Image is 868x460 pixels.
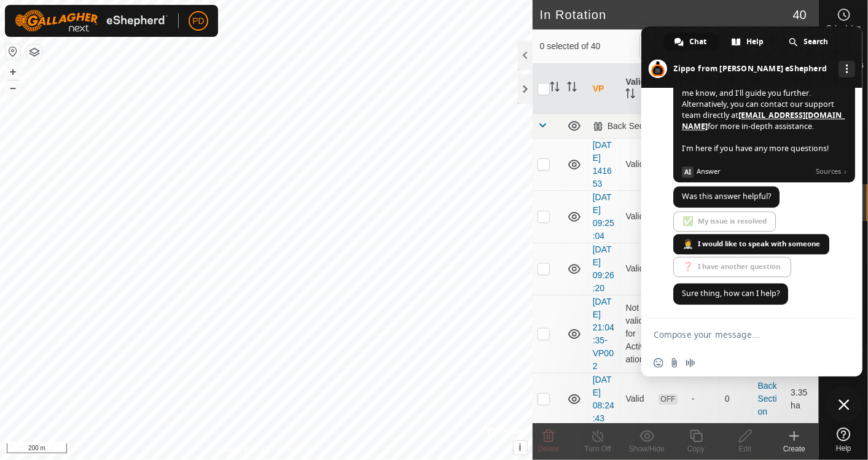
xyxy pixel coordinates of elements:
span: Insert an emoji [654,358,663,368]
h2: In Rotation [540,7,793,22]
td: Not valid for Activations [620,295,654,373]
div: Show/Hide [622,443,671,454]
textarea: Compose your message... [654,329,823,340]
span: Send a file [670,358,679,368]
button: i [514,441,527,454]
div: Chat [663,33,719,51]
div: Help [721,33,776,51]
span: Audio message [686,358,695,368]
div: Turn Off [573,443,622,454]
button: + [6,64,20,79]
a: [DATE] 08:24:43 [593,375,614,423]
span: Help [747,33,764,51]
div: Search [778,33,841,51]
img: Gallagher Logo [15,10,168,32]
a: Back Section [757,381,776,416]
th: VP [588,64,621,114]
a: [EMAIL_ADDRESS][DOMAIN_NAME] [682,110,845,131]
div: Create [770,443,819,454]
span: 40 [793,6,807,24]
a: [DATE] 141653 [593,140,612,189]
span: Delete [538,445,560,453]
button: Reset Map [6,44,20,59]
span: 0 selected of 40 [540,40,639,53]
div: Edit [721,443,770,454]
a: [DATE] 21:04:35-VP002 [593,297,614,371]
a: Contact Us [278,444,315,455]
p-sorticon: Activate to sort [567,84,577,93]
span: OFF [659,394,677,405]
span: PD [192,15,204,28]
div: Close chat [826,386,862,423]
div: Copy [671,443,721,454]
div: More channels [839,61,855,77]
input: Search (S) [639,33,788,59]
a: Help [819,423,868,457]
div: - [692,392,715,405]
button: Map Layers [27,45,42,60]
td: Valid [620,243,654,295]
a: [DATE] 09:26:20 [593,244,614,293]
a: [DATE] 09:25:04 [593,192,614,241]
span: Sources [816,166,847,177]
span: Was this answer helpful? [682,191,771,201]
td: 0 [720,373,753,425]
p-sorticon: Activate to sort [625,90,635,100]
td: Valid [620,190,654,243]
span: Answer [697,166,811,177]
span: Sure thing, how can I help? [682,288,780,298]
span: i [518,442,521,453]
th: Validity [620,64,654,114]
a: Privacy Policy [217,444,264,455]
p-sorticon: Activate to sort [550,84,560,93]
td: Valid [620,373,654,425]
span: Search [804,33,829,51]
button: – [6,80,20,95]
span: AI [682,166,694,177]
span: Schedules [826,25,861,32]
span: Chat [690,33,707,51]
td: Valid [620,138,654,190]
span: Help [836,445,851,452]
td: 3.35 ha [786,373,819,425]
div: Back Section [593,121,702,131]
